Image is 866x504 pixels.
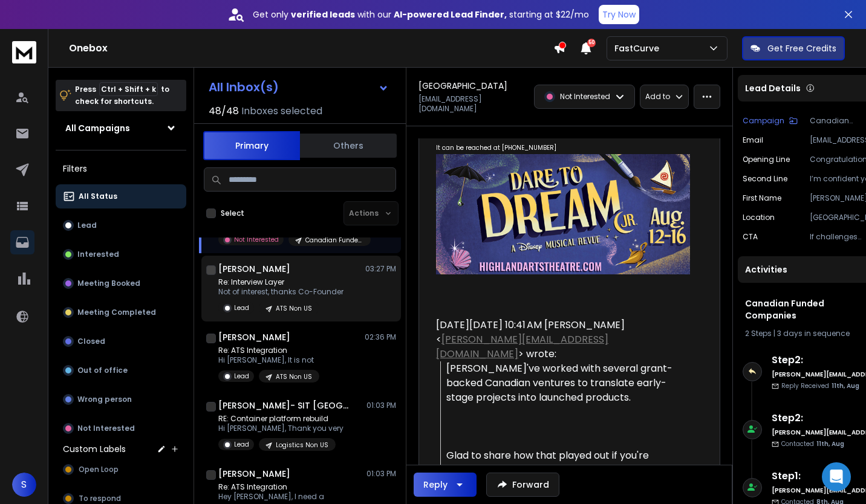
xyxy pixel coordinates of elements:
[742,36,845,60] button: Get Free Credits
[486,473,559,497] button: Forward
[77,424,135,433] p: Not Interested
[743,193,781,203] p: First Name
[209,81,279,93] h1: All Inbox(s)
[253,8,589,21] p: Get only with our starting at $22/mo
[218,277,343,287] p: Re: Interview Layer
[781,439,844,448] p: Contacted
[743,232,758,242] p: CTA
[436,332,608,361] a: [PERSON_NAME][EMAIL_ADDRESS][DOMAIN_NAME]
[414,473,477,497] button: Reply
[63,443,126,455] h3: Custom Labels
[365,264,396,274] p: 03:27 PM
[218,287,343,297] p: Not of interest, thanks Co-Founder
[12,41,36,63] img: logo
[743,155,790,164] p: Opening line
[234,372,249,381] p: Lead
[56,457,186,482] button: Open Loop
[777,328,850,338] span: 3 days in sequence
[743,116,784,126] p: Campaign
[276,372,312,381] p: ATS Non US
[276,304,312,313] p: ATS Non US
[209,104,239,118] span: 48 / 48
[745,328,772,338] span: 2 Steps
[436,143,556,152] span: It can be reached at [PHONE_NUMBER]
[75,83,169,108] p: Press to check for shortcuts.
[56,242,186,267] button: Interested
[599,5,639,24] button: Try Now
[743,135,763,145] p: Email
[436,154,690,274] img: AIorK4ydB0MYTCR2USjtz2X_ckMWpDHvsRXBfGqj76f3S4r0nbKL933buj4boblyghaKG_ZZ7VznzvMWRYdF
[781,381,859,390] p: Reply Received
[77,366,128,375] p: Out of office
[218,331,290,343] h1: [PERSON_NAME]
[79,494,121,503] span: To respond
[56,358,186,383] button: Out of office
[56,300,186,325] button: Meeting Completed
[77,337,105,346] p: Closed
[560,92,610,102] p: Not Interested
[218,263,290,275] h1: [PERSON_NAME]
[234,440,249,449] p: Lead
[77,395,132,404] p: Wrong person
[69,41,553,56] h1: Onebox
[56,416,186,441] button: Not Interested
[199,75,399,99] button: All Inbox(s)
[743,174,787,184] p: Second line
[366,469,396,479] p: 01:03 PM
[423,479,448,491] div: Reply
[365,332,396,342] p: 02:36 PM
[743,213,775,222] p: location
[816,439,844,448] span: 11th, Aug
[56,213,186,237] button: Lead
[822,462,851,491] div: Open Intercom Messenger
[77,250,119,259] p: Interested
[12,473,36,497] button: S
[203,131,300,160] button: Primary
[218,399,351,412] h1: [PERSON_NAME]- SIT [GEOGRAPHIC_DATA]
[56,387,186,412] button: Wrong person
[77,221,97,230] p: Lead
[77,308,156,317] p: Meeting Completed
[234,303,249,312] p: Lead
[300,132,397,159] button: Others
[218,468,290,480] h1: [PERSON_NAME]
[291,8,355,21] strong: verified leads
[234,235,279,244] p: Not Interested
[218,482,336,492] p: Re: ATS Integration
[241,104,322,118] h3: Inboxes selected
[276,441,328,450] p: Logistics Non US
[56,329,186,354] button: Closed
[218,414,343,424] p: RE: Container platform rebuild
[218,355,319,365] p: Hi [PERSON_NAME], It is not
[218,346,319,355] p: Re: ATS Integration
[77,279,140,288] p: Meeting Booked
[221,208,244,218] label: Select
[56,271,186,296] button: Meeting Booked
[602,8,636,21] p: Try Now
[218,424,343,433] p: Hi [PERSON_NAME], Thank you very
[587,39,596,47] span: 50
[218,492,336,502] p: Hey [PERSON_NAME], I need a
[743,116,798,126] button: Campaign
[767,42,836,54] p: Get Free Credits
[56,116,186,140] button: All Campaigns
[614,42,664,54] p: FastCurve
[418,80,507,92] h1: [GEOGRAPHIC_DATA]
[79,192,117,201] p: All Status
[65,122,130,134] h1: All Campaigns
[56,184,186,208] button: All Status
[366,401,396,410] p: 01:03 PM
[745,82,801,94] p: Lead Details
[305,236,363,245] p: Canadian Funded Companies
[79,465,119,474] span: Open Loop
[832,381,859,390] span: 11th, Aug
[418,94,527,114] p: [EMAIL_ADDRESS][DOMAIN_NAME]
[394,8,507,21] strong: AI-powered Lead Finder,
[645,92,670,102] p: Add to
[56,160,186,177] h3: Filters
[99,82,158,96] span: Ctrl + Shift + k
[436,318,693,361] div: [DATE][DATE] 10:41 AM [PERSON_NAME] < > wrote:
